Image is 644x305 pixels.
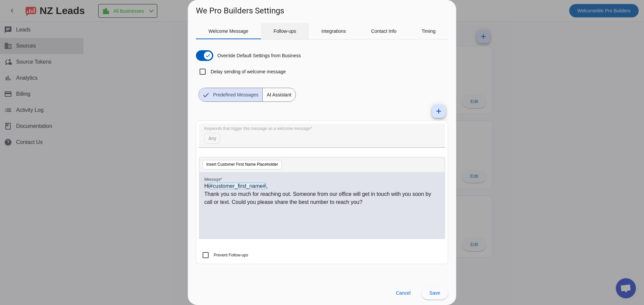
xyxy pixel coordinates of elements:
[209,68,286,75] label: Delay sending of welcome message
[204,127,310,131] mat-label: Keywords that trigger this message as a welcome message
[204,182,440,190] p: Hi ,
[421,286,448,300] button: Save
[321,29,346,33] span: Integrations
[396,290,411,296] span: Cancel
[203,160,282,169] button: Insert Customer First Name Placeholder
[212,252,248,258] label: Prevent Follow-ups
[263,88,295,101] span: AI Assistant
[273,29,296,33] span: Follow-ups
[371,29,396,33] span: Contact Info
[422,29,436,33] span: Timing
[196,5,284,16] h1: We Pro Builders Settings
[204,190,440,206] p: Thank you so much for reaching out. Someone from our office will get in touch with you soon by ca...
[435,107,443,115] mat-icon: add
[209,29,249,33] span: Welcome Message
[209,183,266,189] span: #customer_first_name#
[216,52,301,59] label: Override Default Settings from Business
[390,286,416,300] button: Cancel
[429,290,440,296] span: Save
[209,88,262,101] span: Predefined Messages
